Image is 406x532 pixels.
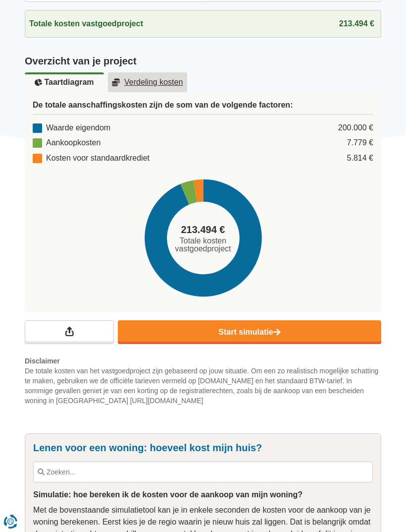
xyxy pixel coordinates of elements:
a: Start simulatie [118,320,381,344]
div: 200.000 € [338,122,373,134]
p: De totale kosten van het vastgoedproject zijn gebaseerd op jouw situatie. Om een zo realistisch m... [25,356,381,406]
a: Simulatie: hoe bereken ik de kosten voor de aankoop van mijn woning? [33,490,373,500]
div: 5.814 € [347,153,373,164]
span: Totale kosten vastgoedproject [171,237,235,253]
span: Totale kosten vastgoedproject [29,18,143,30]
div: Kosten voor standaardkrediet [33,153,150,164]
a: Deel je resultaten [25,320,114,344]
div: Waarde eigendom [33,122,110,134]
u: Verdeling kosten [112,78,183,86]
h2: Simulatie: hoe bereken ik de kosten voor de aankoop van mijn woning? [33,490,307,499]
span: 213.494 € [339,19,374,28]
input: Zoeken... [34,462,372,482]
div: 7.779 € [347,137,373,149]
div: Aankoopkosten [33,137,101,149]
img: Start simulatie [273,328,281,337]
span: Disclaimer [25,356,381,366]
h2: Overzicht van je project [25,54,381,68]
h2: Lenen voor een woning: hoeveel kost mijn huis? [33,442,373,454]
h3: De totale aanschaffingskosten zijn de som van de volgende factoren: [33,100,373,114]
u: Taartdiagram [35,78,94,86]
span: 213.494 € [181,223,225,237]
